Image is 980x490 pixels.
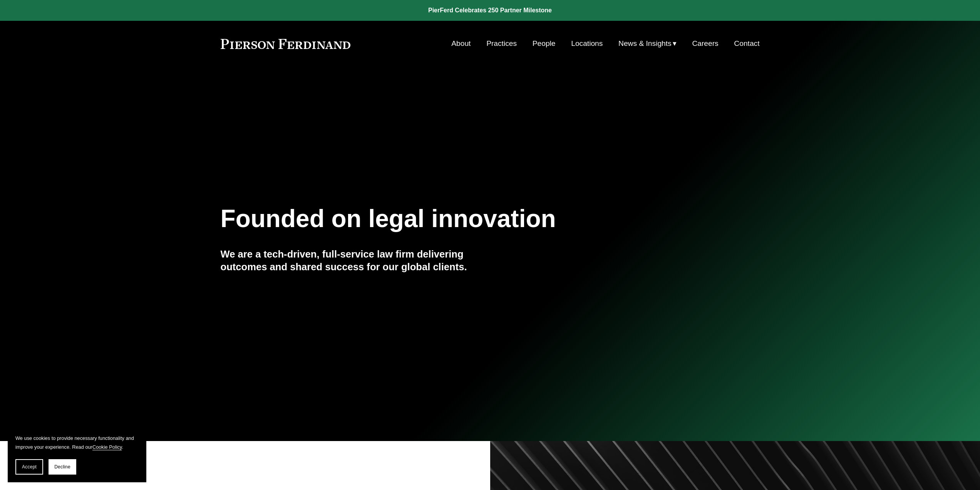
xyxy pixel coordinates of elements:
p: We use cookies to provide necessary functionality and improve your experience. Read our . [15,434,139,451]
span: Accept [22,464,37,470]
a: folder dropdown [618,36,677,51]
span: Decline [54,464,70,470]
a: People [533,36,556,51]
section: Cookie banner [8,426,146,482]
button: Decline [49,459,76,475]
a: Locations [571,36,603,51]
button: Accept [15,459,43,475]
a: Contact [734,36,759,51]
a: Cookie Policy [92,444,122,450]
a: About [451,36,471,51]
h4: We are a tech-driven, full-service law firm delivering outcomes and shared success for our global... [221,248,490,273]
h1: Founded on legal innovation [221,205,670,233]
a: Careers [692,36,718,51]
a: Practices [486,36,517,51]
span: News & Insights [618,37,672,51]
